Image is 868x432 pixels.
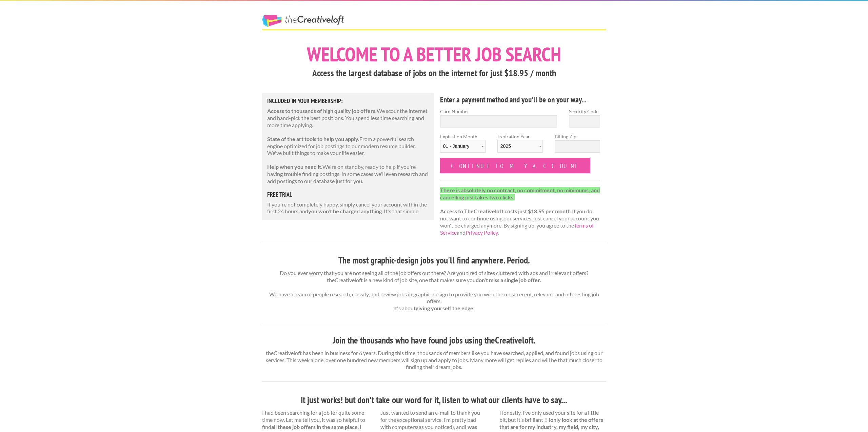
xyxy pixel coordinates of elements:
[262,270,606,312] p: Do you ever worry that you are not seeing all of the job offers out there? Are you tired of sites...
[267,107,429,129] p: We scour the internet and hand-pick the best positions. You spend less time searching and more ti...
[271,424,358,430] strong: all these job offers in the same place
[569,108,600,115] label: Security Code
[267,163,429,184] p: We're on standby, ready to help if you're having trouble finding postings. In some cases we'll ev...
[267,163,322,170] strong: Help when you need it.
[476,277,541,283] strong: don't miss a single job offer.
[262,67,606,80] h3: Access the largest database of jobs on the internet for just $18.95 / month
[555,133,600,140] label: Billing Zip:
[416,305,475,311] strong: giving yourself the edge.
[308,208,382,214] strong: you won't be charged anything
[497,133,543,158] label: Expiration Year
[440,140,486,153] select: Expiration Month
[262,350,606,371] p: theCreativeloft has been in business for 6 years. During this time, thousands of members like you...
[440,133,486,158] label: Expiration Month
[262,334,606,347] h3: Join the thousands who have found jobs using theCreativeloft.
[440,158,591,173] input: Continue to my account
[262,394,606,407] h3: It just works! but don't take our word for it, listen to what our clients have to say...
[262,44,606,64] h1: Welcome to a better job search
[267,136,429,157] p: From a powerful search engine optimized for job postings to our modern resume builder. We've buil...
[440,208,572,214] strong: Access to TheCreativeloft costs just $18.95 per month.
[440,108,557,115] label: Card Number
[440,94,600,105] h4: Enter a payment method and you'll be on your way...
[267,192,429,198] h5: free trial
[267,98,429,104] h5: Included in Your Membership:
[267,201,429,215] p: If you're not completely happy, simply cancel your account within the first 24 hours and . It's t...
[262,15,344,27] a: The Creative Loft
[440,187,600,200] strong: There is absolutely no contract, no commitment, no minimums, and cancelling just takes two clicks.
[262,254,606,267] h3: The most graphic-design jobs you'll find anywhere. Period.
[267,136,359,142] strong: State of the art tools to help you apply.
[497,140,543,153] select: Expiration Year
[440,222,594,236] a: Terms of Service
[466,229,498,236] a: Privacy Policy
[267,107,377,114] strong: Access to thousands of high quality job offers.
[440,187,600,236] p: If you do not want to continue using our services, just cancel your account you won't be charged ...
